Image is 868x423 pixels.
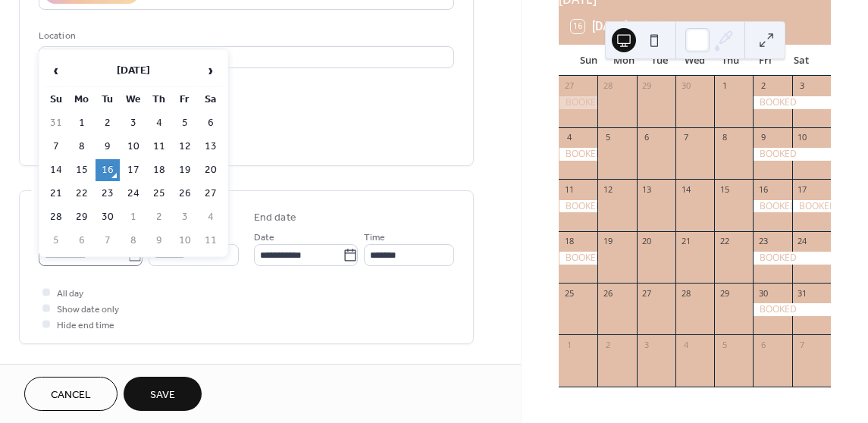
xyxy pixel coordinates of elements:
div: 2 [757,80,769,92]
div: 5 [719,339,730,350]
td: 2 [96,112,120,134]
div: BOOKED [753,252,831,265]
div: 30 [680,80,691,92]
div: 12 [602,183,613,195]
td: 10 [173,230,197,252]
div: 25 [563,287,575,299]
div: 27 [563,80,575,92]
td: 28 [44,206,68,228]
span: Date [254,230,274,246]
td: 17 [121,159,146,181]
div: BOOKED [559,148,597,161]
td: 9 [96,136,120,158]
td: 6 [199,112,223,134]
div: BOOKED [753,96,831,109]
td: 30 [96,206,120,228]
div: 15 [719,183,730,195]
div: 9 [757,132,769,143]
div: 5 [602,132,613,143]
button: Cancel [24,377,118,411]
div: End date [254,210,296,226]
td: 10 [121,136,146,158]
td: 11 [147,136,171,158]
td: 4 [147,112,171,134]
div: 26 [602,287,613,299]
div: 2 [602,339,613,350]
div: 11 [563,183,575,195]
td: 5 [173,112,197,134]
div: BOOKED [753,200,791,213]
div: 21 [680,236,691,247]
td: 7 [44,136,68,158]
div: 28 [680,287,691,299]
td: 21 [44,183,68,205]
div: 4 [680,339,691,350]
th: Mo [70,89,94,111]
td: 31 [44,112,68,134]
td: 23 [96,183,120,205]
td: 8 [121,230,146,252]
div: 4 [563,132,575,143]
div: BOOKED [559,252,597,265]
td: 6 [70,230,94,252]
div: 23 [757,236,769,247]
div: 27 [641,287,653,299]
div: BOOKED [753,303,831,316]
span: Recurring event [39,362,119,378]
div: 29 [719,287,730,299]
td: 4 [199,206,223,228]
td: 19 [173,159,197,181]
td: 8 [70,136,94,158]
div: 22 [719,236,730,247]
th: Tu [96,89,120,111]
td: 9 [147,230,171,252]
td: 2 [147,206,171,228]
div: Wed [677,45,713,76]
div: 20 [641,236,653,247]
div: 29 [641,80,653,92]
td: 7 [96,230,120,252]
td: 22 [70,183,94,205]
td: 24 [121,183,146,205]
div: 31 [797,287,808,299]
div: 3 [641,339,653,350]
div: 19 [602,236,613,247]
span: Cancel [51,387,91,403]
div: BOOKED [753,148,831,161]
th: Th [147,89,171,111]
span: › [199,55,222,86]
div: Thu [713,45,748,76]
div: Tue [641,45,677,76]
div: 3 [797,80,808,92]
td: 11 [199,230,223,252]
th: Su [44,89,68,111]
td: 16 [96,159,120,181]
th: We [121,89,146,111]
div: Fri [748,45,784,76]
div: 1 [563,339,575,350]
td: 3 [121,112,146,134]
span: All day [57,286,83,302]
div: 10 [797,132,808,143]
td: 25 [147,183,171,205]
span: ‹ [45,55,67,86]
td: 13 [199,136,223,158]
td: 29 [70,206,94,228]
th: Fr [173,89,197,111]
th: [DATE] [70,55,197,87]
th: Sa [199,89,223,111]
div: 7 [797,339,808,350]
span: Show date only [57,302,119,318]
div: 6 [641,132,653,143]
div: 7 [680,132,691,143]
div: BOOKED [559,200,597,213]
div: Sat [783,45,819,76]
td: 20 [199,159,223,181]
span: Time [364,230,385,246]
div: 17 [797,183,808,195]
div: BOOKED [559,96,597,109]
div: Mon [606,45,642,76]
button: 16[DATE] [566,16,633,37]
div: 1 [719,80,730,92]
td: 3 [173,206,197,228]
